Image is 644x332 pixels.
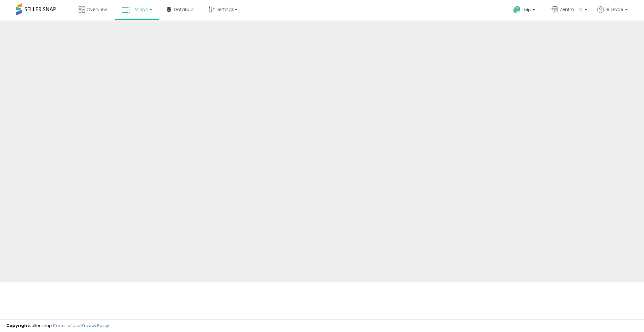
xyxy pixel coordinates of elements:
[560,6,583,13] span: Zentra LLC
[605,6,623,13] span: Hi Gabe
[86,6,107,13] span: Overview
[174,6,194,13] span: DataHub
[131,6,148,13] span: Listings
[522,7,531,13] span: Help
[513,6,521,14] i: Get Help
[597,6,628,20] a: Hi Gabe
[508,1,541,20] a: Help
